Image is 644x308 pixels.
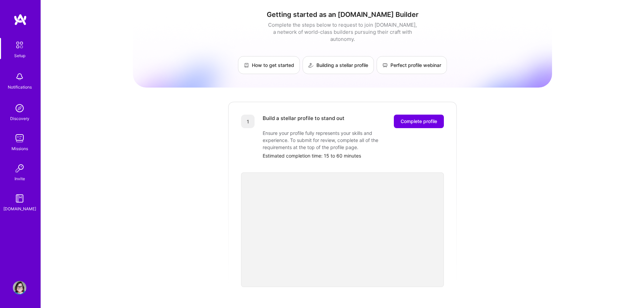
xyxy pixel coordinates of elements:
a: User Avatar [11,281,28,294]
div: [DOMAIN_NAME] [3,205,36,212]
div: Invite [15,175,25,182]
div: Estimated completion time: 15 to 60 minutes [263,152,444,159]
div: Complete the steps below to request to join [DOMAIN_NAME], a network of world-class builders purs... [266,21,419,43]
span: Complete profile [401,118,437,125]
div: Ensure your profile fully represents your skills and experience. To submit for review, complete a... [263,129,398,151]
img: bell [13,70,26,84]
img: setup [13,38,27,52]
img: User Avatar [13,281,26,294]
div: Build a stellar profile to stand out [263,115,344,128]
iframe: video [241,172,444,287]
div: Missions [11,145,28,152]
div: 1 [241,115,255,128]
button: Complete profile [394,115,444,128]
img: discovery [13,101,26,115]
img: guide book [13,192,26,205]
img: Perfect profile webinar [382,63,388,68]
img: Building a stellar profile [308,63,314,68]
div: Discovery [10,115,29,122]
h1: Getting started as an [DOMAIN_NAME] Builder [133,10,552,19]
div: Notifications [8,84,32,91]
a: Building a stellar profile [303,56,374,74]
a: Perfect profile webinar [377,56,447,74]
div: Setup [14,52,25,59]
img: How to get started [244,63,249,68]
img: Invite [13,162,26,175]
a: How to get started [238,56,300,74]
img: logo [14,14,27,26]
img: teamwork [13,132,26,145]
